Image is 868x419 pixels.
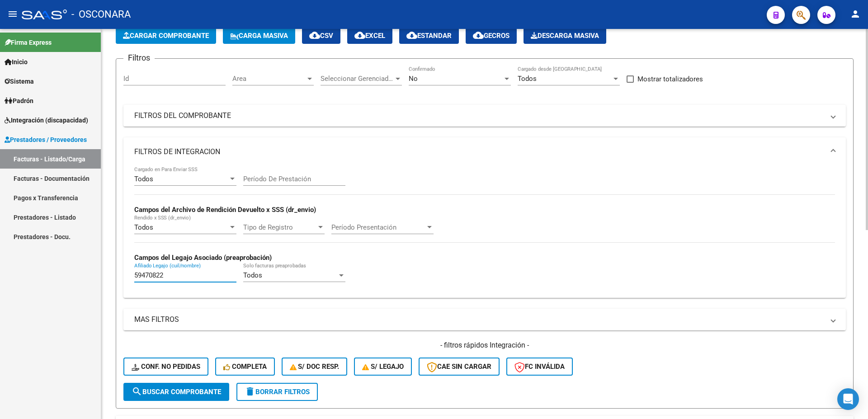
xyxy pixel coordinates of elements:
span: Carga Masiva [230,32,288,40]
span: Tipo de Registro [243,223,316,231]
span: Sistema [5,76,34,86]
span: Todos [134,175,153,183]
span: Inicio [5,57,28,67]
mat-expansion-panel-header: FILTROS DEL COMPROBANTE [123,105,846,127]
button: EXCEL [347,28,392,44]
button: Borrar Filtros [236,383,318,401]
strong: Campos del Archivo de Rendición Devuelto x SSS (dr_envio) [134,206,316,214]
span: CAE SIN CARGAR [427,363,491,371]
span: CSV [309,32,333,40]
mat-icon: search [132,386,142,397]
mat-panel-title: FILTROS DE INTEGRACION [134,147,824,157]
mat-panel-title: FILTROS DEL COMPROBANTE [134,111,824,121]
button: S/ Doc Resp. [282,358,348,376]
button: Cargar Comprobante [116,28,216,44]
mat-icon: cloud_download [309,30,320,41]
mat-icon: menu [7,9,18,19]
button: Conf. no pedidas [123,358,208,376]
div: FILTROS DE INTEGRACION [123,166,846,298]
span: Todos [243,271,262,279]
mat-panel-title: MAS FILTROS [134,315,824,325]
mat-icon: cloud_download [473,30,484,41]
h4: - filtros rápidos Integración - [123,340,846,350]
app-download-masive: Descarga masiva de comprobantes (adjuntos) [524,28,606,44]
span: Area [232,75,306,83]
h3: Filtros [123,52,155,64]
span: Mostrar totalizadores [637,74,703,85]
div: Open Intercom Messenger [837,388,859,410]
span: Cargar Comprobante [123,32,209,40]
span: - OSCONARA [71,5,131,24]
strong: Campos del Legajo Asociado (preaprobación) [134,254,272,262]
span: Seleccionar Gerenciador [321,75,394,83]
span: Todos [134,223,153,231]
button: Completa [215,358,275,376]
span: EXCEL [354,32,385,40]
mat-icon: delete [245,386,255,397]
span: Buscar Comprobante [132,388,221,396]
mat-icon: cloud_download [354,30,365,41]
span: Padrón [5,96,33,106]
span: Estandar [406,32,452,40]
span: Descarga Masiva [531,32,599,40]
span: Conf. no pedidas [132,363,200,371]
span: Prestadores / Proveedores [5,135,87,145]
span: Integración (discapacidad) [5,115,88,125]
button: FC Inválida [506,358,573,376]
mat-icon: cloud_download [406,30,417,41]
button: Carga Masiva [223,28,295,44]
span: Borrar Filtros [245,388,310,396]
span: S/ legajo [362,363,404,371]
span: Período Presentación [331,223,425,231]
button: Buscar Comprobante [123,383,229,401]
span: FC Inválida [514,363,565,371]
span: Completa [223,363,267,371]
mat-expansion-panel-header: MAS FILTROS [123,309,846,330]
span: Gecros [473,32,509,40]
button: CAE SIN CARGAR [419,358,500,376]
button: Descarga Masiva [524,28,606,44]
button: Estandar [399,28,459,44]
mat-expansion-panel-header: FILTROS DE INTEGRACION [123,137,846,166]
button: S/ legajo [354,358,412,376]
span: Firma Express [5,38,52,47]
mat-icon: person [850,9,861,19]
button: Gecros [466,28,517,44]
span: No [409,75,418,83]
button: CSV [302,28,340,44]
span: S/ Doc Resp. [290,363,340,371]
span: Todos [518,75,537,83]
